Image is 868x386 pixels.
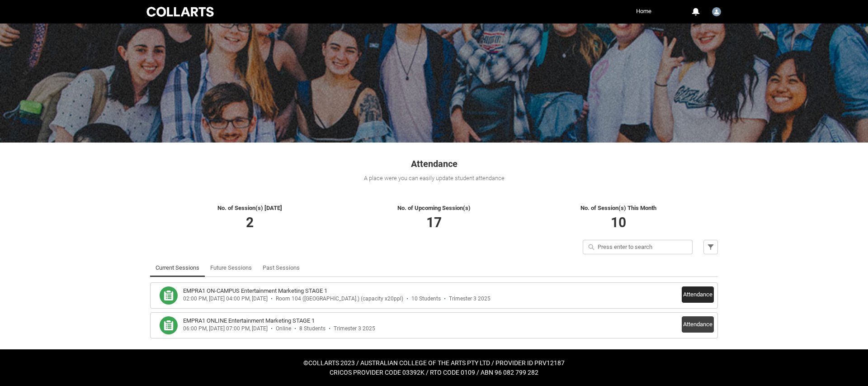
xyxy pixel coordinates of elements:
span: 2 [246,214,254,230]
button: Attendance [682,316,714,333]
a: Past Sessions [263,259,300,277]
li: Past Sessions [257,259,305,277]
div: A place were you can easily update student attendance [150,174,718,183]
span: Attendance [411,158,458,169]
div: Trimester 3 2025 [449,295,491,302]
li: Future Sessions [205,259,257,277]
div: Room 104 ([GEOGRAPHIC_DATA].) (capacity x20ppl) [276,295,403,302]
span: No. of Upcoming Session(s) [397,205,471,211]
div: 10 Students [411,295,441,302]
button: Attendance [682,286,714,303]
button: User Profile Faculty.dprice [710,4,723,18]
span: No. of Session(s) This Month [580,205,656,211]
span: 10 [611,214,626,230]
div: 06:00 PM, [DATE] 07:00 PM, [DATE] [183,325,268,332]
button: Filter [703,240,718,254]
img: Faculty.dprice [712,7,721,16]
a: Home [634,5,654,18]
h3: EMPRA1 ON-CAMPUS Entertainment Marketing STAGE 1 [183,286,327,295]
h3: EMPRA1 ONLINE Entertainment Marketing STAGE 1 [183,316,315,325]
div: 8 Students [299,325,325,332]
input: Press enter to search [583,240,693,254]
div: Online [276,325,291,332]
div: Trimester 3 2025 [334,325,375,332]
li: Current Sessions [150,259,205,277]
a: Current Sessions [156,259,199,277]
span: 17 [426,214,442,230]
div: 02:00 PM, [DATE] 04:00 PM, [DATE] [183,295,268,302]
a: Future Sessions [210,259,252,277]
span: No. of Session(s) [DATE] [217,205,282,211]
